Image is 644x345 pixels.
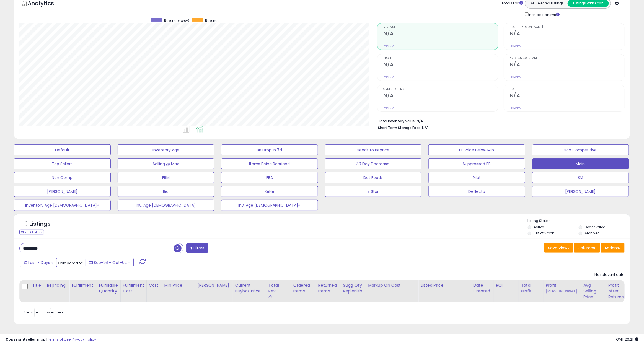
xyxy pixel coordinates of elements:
[608,282,629,300] div: Profit After Returns
[378,117,620,124] li: N/A
[578,245,595,251] span: Columns
[58,260,83,266] span: Compared to:
[205,18,219,23] span: Revenue
[473,282,491,294] div: Date Created
[221,144,318,155] button: BB Drop in 7d
[383,30,498,38] h2: N/A
[164,18,189,23] span: Revenue (prev)
[14,144,111,155] button: Default
[118,144,214,155] button: Inventory Age
[198,282,231,288] div: [PERSON_NAME]
[510,30,624,38] h2: N/A
[221,158,318,169] button: Items Being Repriced
[383,75,394,79] small: Prev: N/A
[14,172,111,183] button: Non Comp
[528,218,630,224] p: Listing States:
[164,282,193,288] div: Min Price
[325,172,422,183] button: Dot Foods
[601,243,625,253] button: Actions
[383,92,498,100] h2: N/A
[14,186,111,197] button: [PERSON_NAME]
[383,106,394,110] small: Prev: N/A
[616,337,638,342] span: 2025-10-10 20:21 GMT
[428,186,525,197] button: Deflecto
[72,282,94,288] div: Fulfillment
[501,1,523,6] div: Totals For
[422,125,429,130] span: N/A
[186,243,208,253] button: Filters
[14,200,111,211] button: Inventory Age [DEMOGRAPHIC_DATA]+
[368,282,416,288] div: Markup on Cost
[532,186,629,197] button: [PERSON_NAME]
[521,282,541,294] div: Total Profit
[585,231,600,235] label: Archived
[510,61,624,69] h2: N/A
[496,282,516,288] div: ROI
[378,119,416,123] b: Total Inventory Value:
[47,282,67,288] div: Repricing
[20,258,57,267] button: Last 7 Days
[86,258,134,267] button: Sep-26 - Oct-02
[47,337,71,342] a: Terms of Use
[532,172,629,183] button: 3M
[24,310,63,315] span: Show: entries
[343,282,364,294] div: Sugg Qty Replenish
[32,282,42,288] div: Title
[383,57,498,60] span: Profit
[510,44,521,48] small: Prev: N/A
[594,272,625,277] div: No relevant data
[532,158,629,169] button: Main
[366,280,418,302] th: The percentage added to the cost of goods (COGS) that forms the calculator for Min & Max prices.
[325,186,422,197] button: 7 Star
[383,44,394,48] small: Prev: N/A
[428,172,525,183] button: Pilot
[378,125,421,130] b: Short Term Storage Fees:
[221,186,318,197] button: KeHe
[293,282,314,294] div: Ordered Items
[383,26,498,29] span: Revenue
[235,282,264,294] div: Current Buybox Price
[510,92,624,100] h2: N/A
[534,231,554,235] label: Out of Stock
[544,243,573,253] button: Save View
[510,88,624,91] span: ROI
[325,144,422,155] button: Needs to Reprice
[383,88,498,91] span: Ordered Items
[221,200,318,211] button: Inv. Age [DEMOGRAPHIC_DATA]+
[268,282,289,294] div: Total Rev.
[19,230,44,235] div: Clear All Filters
[94,260,127,265] span: Sep-26 - Oct-02
[421,282,469,288] div: Listed Price
[510,57,624,60] span: Avg. Buybox Share
[29,220,51,228] h5: Listings
[521,11,567,17] div: Include Returns
[325,158,422,169] button: 30 Day Decrease
[149,282,160,288] div: Cost
[118,172,214,183] button: FBM
[534,225,544,229] label: Active
[428,158,525,169] button: Suppressed BB
[123,282,144,294] div: Fulfillment Cost
[6,337,96,342] div: seller snap | |
[583,282,604,300] div: Avg Selling Price
[6,337,26,342] strong: Copyright
[318,282,338,294] div: Returned Items
[99,282,118,294] div: Fulfillable Quantity
[585,225,606,229] label: Deactivated
[510,75,521,79] small: Prev: N/A
[118,200,214,211] button: Inv. Age [DEMOGRAPHIC_DATA]
[428,144,525,155] button: BB Price Below Min
[574,243,600,253] button: Columns
[72,337,96,342] a: Privacy Policy
[14,158,111,169] button: Top Sellers
[28,260,50,265] span: Last 7 Days
[510,26,624,29] span: Profit [PERSON_NAME]
[221,172,318,183] button: FBA
[118,158,214,169] button: Selling @ Max
[532,144,629,155] button: Non Competitive
[118,186,214,197] button: Bic
[510,106,521,110] small: Prev: N/A
[383,61,498,69] h2: N/A
[341,280,366,302] th: Please note that this number is a calculation based on your required days of coverage and your ve...
[546,282,579,294] div: Profit [PERSON_NAME]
